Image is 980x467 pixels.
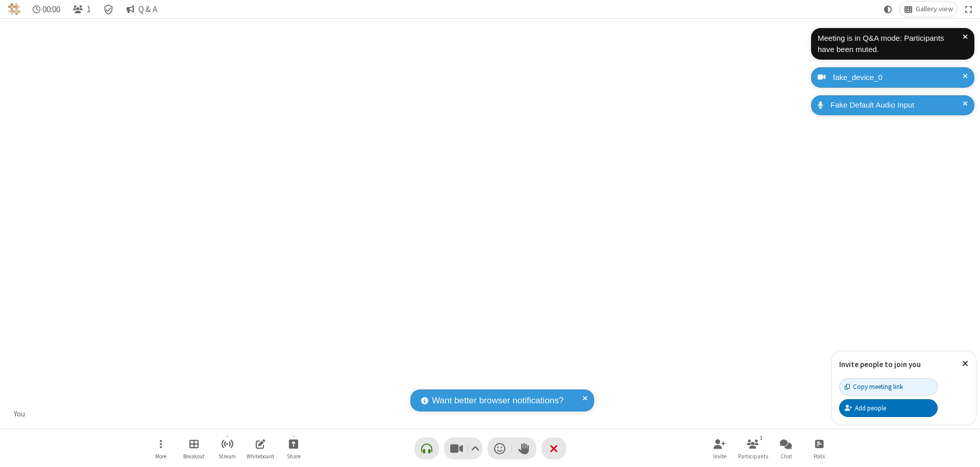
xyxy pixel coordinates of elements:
button: Raise hand [512,437,536,459]
button: Video setting [468,437,482,459]
div: fake_device_0 [829,72,967,84]
span: Want better browser notifications? [432,394,563,407]
span: Chat [780,453,792,459]
button: Using system theme [880,2,896,17]
span: Breakout [183,453,205,459]
button: Connect your audio [414,437,439,459]
button: Add people [839,399,938,417]
div: Timer [29,2,65,17]
span: Gallery view [916,5,953,13]
button: Stop video (⌘+Shift+V) [444,437,482,459]
span: More [155,453,166,459]
span: Share [287,453,301,459]
div: You [10,408,29,420]
label: Invite people to join you [839,359,921,369]
button: Start sharing [278,434,309,463]
button: Open chat [771,434,801,463]
div: Meeting is in Q&A mode: Participants have been muted. [818,33,963,56]
button: Send a reaction [487,437,512,459]
span: 00:00 [42,5,60,14]
button: Start streaming [212,434,242,463]
button: Open participant list [68,2,95,17]
span: Polls [814,453,825,459]
button: Open participant list [738,434,768,463]
button: Open shared whiteboard [245,434,276,463]
div: Meeting details Encryption enabled [99,2,118,17]
button: Change layout [900,2,957,17]
button: Close popover [954,351,976,376]
span: Invite [713,453,726,459]
button: Invite participants (⌘+Shift+I) [704,434,735,463]
img: QA Selenium DO NOT DELETE OR CHANGE [8,3,20,15]
button: Fullscreen [961,2,976,17]
button: End or leave meeting [542,437,566,459]
span: Q & A [138,5,157,14]
div: 1 [757,433,766,443]
button: Manage Breakout Rooms [179,434,209,463]
div: Copy meeting link [845,382,903,392]
span: 1 [87,5,91,14]
button: Open poll [804,434,835,463]
div: Fake Default Audio Input [827,99,967,111]
span: Whiteboard [247,453,274,459]
span: Participants [738,453,768,459]
button: Copy meeting link [839,378,938,396]
button: Q & A [122,2,161,17]
button: Open menu [145,434,176,463]
span: Stream [218,453,236,459]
